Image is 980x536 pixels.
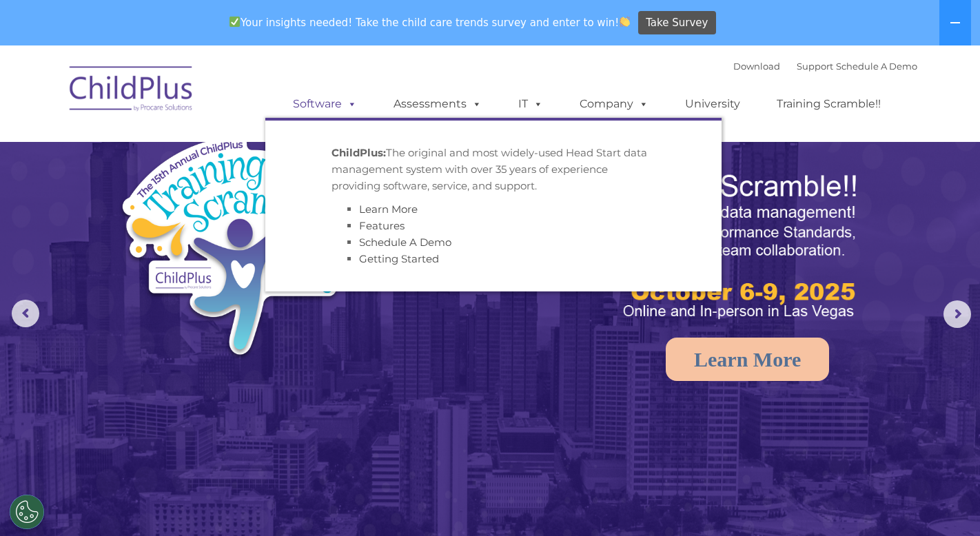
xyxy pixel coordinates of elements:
a: Learn More [666,338,829,381]
img: ✅ [229,17,240,27]
font: | [733,61,917,72]
a: Assessments [380,90,496,118]
a: Download [733,61,780,72]
span: Phone number [192,147,250,158]
a: Take Survey [638,11,716,35]
a: Schedule A Demo [836,61,917,72]
button: Cookies Settings [10,495,44,529]
span: Take Survey [646,11,708,35]
a: Support [797,61,833,72]
a: Software [279,90,371,118]
a: Training Scramble!! [763,90,895,118]
img: ChildPlus by Procare Solutions [63,56,201,125]
a: IT [504,90,557,118]
img: 👏 [620,17,630,27]
a: University [671,90,754,118]
p: The original and most widely-used Head Start data management system with over 35 years of experie... [331,145,655,194]
a: Features [359,219,405,232]
strong: ChildPlus: [331,146,386,159]
a: Schedule A Demo [359,236,451,249]
a: Company [566,90,662,118]
a: Getting Started [359,252,439,265]
span: Last name [192,91,234,101]
a: Learn More [359,203,418,216]
span: Your insights needed! Take the child care trends survey and enter to win! [223,9,636,36]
